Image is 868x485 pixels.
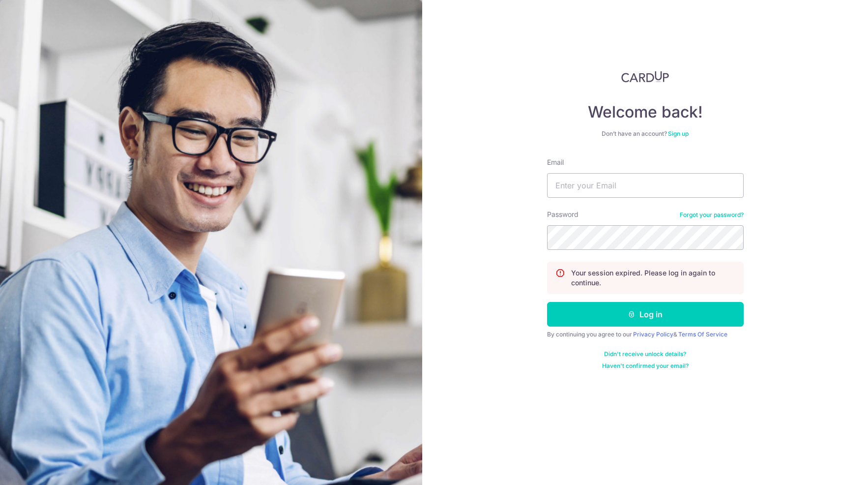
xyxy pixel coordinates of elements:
[547,331,744,338] div: By continuing you agree to our &
[547,302,744,327] button: Log in
[668,130,689,137] a: Sign up
[602,362,689,370] a: Haven't confirmed your email?
[547,102,744,122] h4: Welcome back!
[547,130,744,138] div: Don’t have an account?
[547,157,564,167] label: Email
[621,71,669,83] img: CardUp Logo
[633,331,673,338] a: Privacy Policy
[678,331,727,338] a: Terms Of Service
[680,211,744,219] a: Forgot your password?
[604,350,686,358] a: Didn't receive unlock details?
[571,268,735,288] p: Your session expired. Please log in again to continue.
[547,173,744,198] input: Enter your Email
[547,210,579,219] label: Password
